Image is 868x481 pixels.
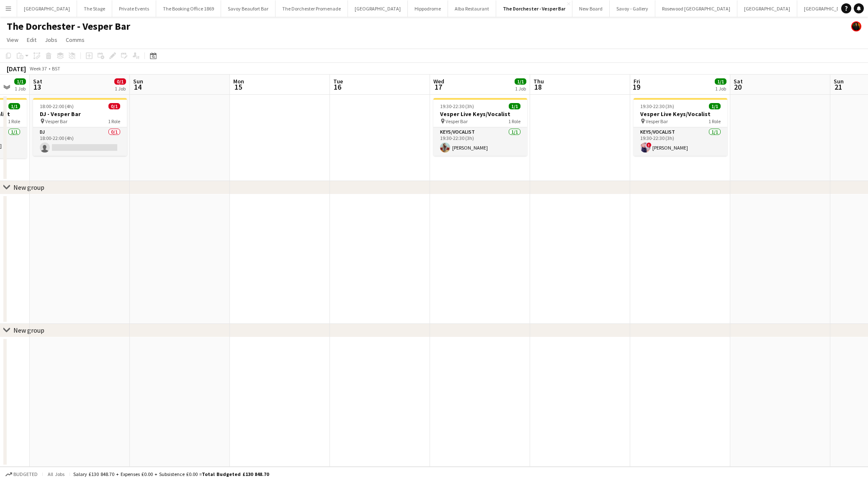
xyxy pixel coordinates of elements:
[348,0,408,17] button: [GEOGRAPHIC_DATA]
[634,127,727,156] app-card-role: Keys/Vocalist1/119:30-22:30 (3h)![PERSON_NAME]
[46,471,66,477] span: All jobs
[27,36,36,44] span: Edit
[7,65,26,73] div: [DATE]
[232,82,244,92] span: 15
[66,36,85,44] span: Comms
[715,78,726,85] span: 1/1
[515,85,526,92] div: 1 Job
[13,471,38,477] span: Budgeted
[41,34,61,45] a: Jobs
[440,103,474,109] span: 19:30-22:30 (3h)
[13,183,44,191] div: New group
[32,82,42,92] span: 13
[732,82,743,92] span: 20
[509,103,520,109] span: 1/1
[33,78,42,85] span: Sat
[62,34,88,45] a: Comms
[77,0,112,17] button: The Stage
[17,0,77,17] button: [GEOGRAPHIC_DATA]
[276,0,348,17] button: The Dorchester Promenade
[433,78,444,85] span: Wed
[8,103,20,109] span: 1/1
[108,103,120,109] span: 0/1
[572,0,610,17] button: New Board
[432,82,444,92] span: 17
[4,470,39,479] button: Budgeted
[14,78,26,85] span: 1/1
[156,0,221,17] button: The Booking Office 1869
[851,21,861,31] app-user-avatar: Celine Amara
[114,78,126,85] span: 0/1
[40,103,74,109] span: 18:00-22:00 (4h)
[23,34,40,45] a: Edit
[7,20,130,33] h1: The Dorchester - Vesper Bar
[496,0,572,17] button: The Dorchester - Vesper Bar
[646,118,668,124] span: Vesper Bar
[533,78,544,85] span: Thu
[734,78,743,85] span: Sat
[709,103,721,109] span: 1/1
[8,118,20,124] span: 1 Role
[52,65,60,72] div: BST
[433,110,527,118] h3: Vesper Live Keys/Vocalist
[834,78,844,85] span: Sun
[333,78,343,85] span: Tue
[28,65,49,72] span: Week 37
[632,82,640,92] span: 19
[202,471,269,477] span: Total Budgeted £130 848.70
[332,82,343,92] span: 16
[832,82,844,92] span: 21
[221,0,276,17] button: Savoy Beaufort Bar
[115,85,126,92] div: 1 Job
[634,98,727,156] app-job-card: 19:30-22:30 (3h)1/1Vesper Live Keys/Vocalist Vesper Bar1 RoleKeys/Vocalist1/119:30-22:30 (3h)![PE...
[7,36,18,44] span: View
[233,78,244,85] span: Mon
[108,118,120,124] span: 1 Role
[433,127,527,156] app-card-role: Keys/Vocalist1/119:30-22:30 (3h)[PERSON_NAME]
[33,98,127,156] app-job-card: 18:00-22:00 (4h)0/1DJ - Vesper Bar Vesper Bar1 RoleDJ0/118:00-22:00 (4h)
[112,0,156,17] button: Private Events
[408,0,448,17] button: Hippodrome
[446,118,468,124] span: Vesper Bar
[708,118,721,124] span: 1 Role
[646,142,652,147] span: !
[33,110,127,118] h3: DJ - Vesper Bar
[634,110,727,118] h3: Vesper Live Keys/Vocalist
[715,85,726,92] div: 1 Job
[532,82,544,92] span: 18
[508,118,520,124] span: 1 Role
[13,326,44,334] div: New group
[45,118,67,124] span: Vesper Bar
[515,78,526,85] span: 1/1
[797,0,857,17] button: [GEOGRAPHIC_DATA]
[640,103,674,109] span: 19:30-22:30 (3h)
[655,0,737,17] button: Rosewood [GEOGRAPHIC_DATA]
[73,471,269,477] div: Salary £130 848.70 + Expenses £0.00 + Subsistence £0.00 =
[3,34,22,45] a: View
[45,36,57,44] span: Jobs
[133,78,143,85] span: Sun
[33,127,127,156] app-card-role: DJ0/118:00-22:00 (4h)
[448,0,496,17] button: Alba Restaurant
[15,85,26,92] div: 1 Job
[634,78,640,85] span: Fri
[433,98,527,156] app-job-card: 19:30-22:30 (3h)1/1Vesper Live Keys/Vocalist Vesper Bar1 RoleKeys/Vocalist1/119:30-22:30 (3h)[PER...
[610,0,655,17] button: Savoy - Gallery
[737,0,797,17] button: [GEOGRAPHIC_DATA]
[132,82,143,92] span: 14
